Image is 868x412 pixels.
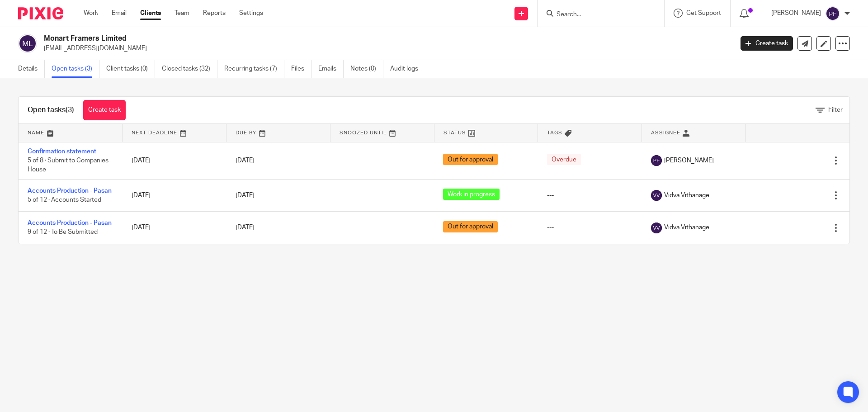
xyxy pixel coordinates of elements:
a: Recurring tasks (7) [224,60,284,78]
a: Client tasks (0) [106,60,155,78]
img: svg%3E [651,190,662,201]
img: svg%3E [651,223,662,233]
span: [DATE] [236,225,255,231]
span: Overdue [547,154,581,165]
span: [PERSON_NAME] [664,156,714,165]
p: [PERSON_NAME] [771,9,821,18]
input: Search [556,11,637,19]
a: Audit logs [390,60,425,78]
img: Pixie [18,7,63,19]
a: Accounts Production - Pasan [28,220,112,226]
span: (3) [66,106,74,114]
a: Settings [239,9,263,18]
a: Clients [140,9,161,18]
a: Notes (0) [350,60,383,78]
a: Create task [741,36,793,51]
span: [DATE] [236,157,255,164]
span: Work in progress [443,189,500,200]
span: 9 of 12 · To Be Submitted [28,229,98,236]
a: Emails [318,60,344,78]
span: Out for approval [443,221,498,232]
a: Work [84,9,98,18]
a: Email [112,9,127,18]
a: Create task [83,100,126,120]
img: svg%3E [18,34,37,53]
span: Tags [547,130,562,135]
img: svg%3E [651,155,662,166]
a: Accounts Production - Pasan [28,188,112,194]
span: Out for approval [443,154,498,165]
a: Open tasks (3) [52,60,99,78]
div: --- [547,191,633,200]
span: Vidva Vithanage [664,191,709,200]
img: svg%3E [826,6,840,21]
span: [DATE] [236,192,255,199]
p: [EMAIL_ADDRESS][DOMAIN_NAME] [44,44,727,53]
span: 5 of 12 · Accounts Started [28,197,101,203]
a: Confirmation statement [28,148,96,155]
td: [DATE] [123,212,226,244]
span: Filter [828,107,843,113]
span: Vidva Vithanage [664,223,709,232]
a: Reports [203,9,226,18]
td: [DATE] [123,179,226,211]
span: 5 of 8 · Submit to Companies House [28,157,108,173]
div: --- [547,223,633,232]
span: Snoozed Until [340,130,387,135]
h2: Monart Framers Limited [44,34,590,43]
a: Team [175,9,189,18]
span: Status [443,130,466,135]
a: Files [291,60,311,78]
a: Details [18,60,45,78]
h1: Open tasks [28,105,74,115]
span: Get Support [686,10,721,16]
a: Closed tasks (32) [162,60,217,78]
td: [DATE] [123,142,226,179]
